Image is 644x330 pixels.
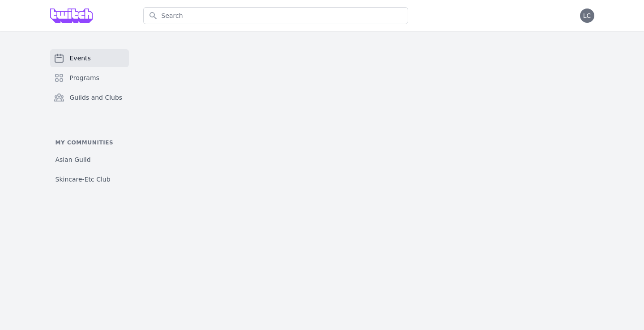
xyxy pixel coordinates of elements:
[583,13,591,19] span: LC
[50,139,129,146] p: My communities
[70,93,123,102] span: Guilds and Clubs
[143,7,408,24] input: Search
[50,152,129,168] a: Asian Guild
[50,49,129,67] a: Events
[580,8,594,23] button: LC
[55,155,91,164] span: Asian Guild
[50,8,93,23] img: Grove
[50,69,129,87] a: Programs
[70,73,99,82] span: Programs
[55,175,111,184] span: Skincare-Etc Club
[50,171,129,187] a: Skincare-Etc Club
[50,89,129,106] a: Guilds and Clubs
[50,49,129,187] nav: Sidebar
[70,54,91,63] span: Events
